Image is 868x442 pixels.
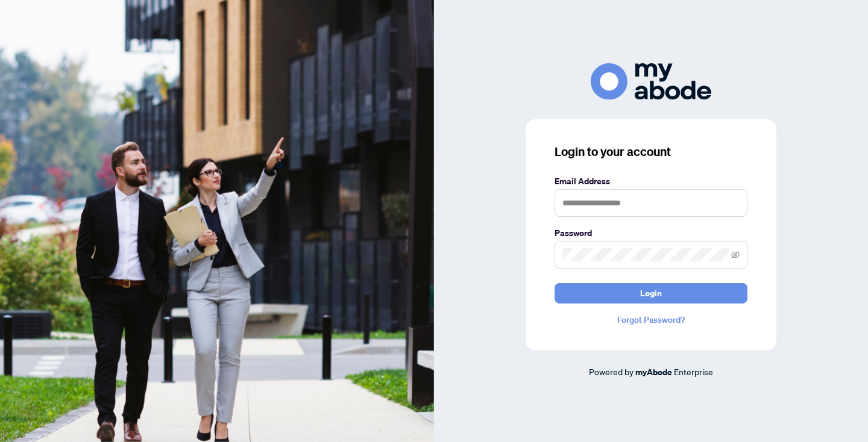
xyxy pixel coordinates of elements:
a: Forgot Password? [555,313,747,326]
img: ma-logo [591,63,711,100]
a: myAbode [635,366,672,379]
span: Enterprise [674,366,713,377]
span: eye-invisible [731,251,740,259]
span: Login [640,284,662,303]
label: Password [555,226,747,240]
label: Email Address [555,175,747,188]
button: Login [555,283,747,303]
span: Powered by [589,366,634,377]
h3: Login to your account [555,143,747,160]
